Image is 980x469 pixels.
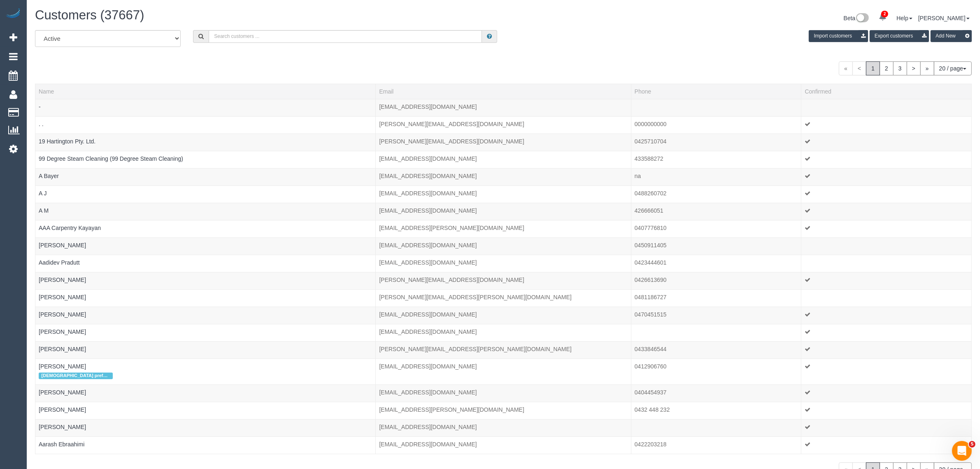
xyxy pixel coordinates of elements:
div: Tags [39,431,372,433]
td: Name [35,151,376,168]
td: Email [376,341,631,359]
img: New interface [855,13,869,24]
a: Aarash Ebraahimi [39,441,84,448]
td: Phone [631,324,801,341]
td: Phone [631,116,801,134]
div: Tags [39,197,372,199]
a: [PERSON_NAME] [39,277,86,283]
td: Email [376,255,631,272]
td: Phone [631,168,801,185]
a: 3 [893,61,907,75]
td: Name [35,134,376,151]
td: Name [35,307,376,324]
td: Phone [631,134,801,151]
td: Name [35,203,376,220]
td: Name [35,341,376,359]
a: Help [896,15,912,21]
td: Email [376,237,631,255]
div: Tags [39,180,372,182]
div: Tags [39,267,372,269]
a: A Bayer [39,173,59,179]
td: Name [35,99,376,116]
td: Confirmed [801,436,972,454]
div: Tags [39,301,372,303]
div: Tags [39,319,372,321]
td: Phone [631,220,801,237]
a: [PERSON_NAME] [39,363,86,370]
div: Tags [39,353,372,355]
input: Search customers ... [209,30,482,43]
td: Name [35,185,376,203]
a: - [39,103,41,110]
span: < [852,61,866,75]
td: Phone [631,341,801,359]
td: Email [376,203,631,220]
td: Phone [631,436,801,454]
td: Confirmed [801,324,972,341]
td: Email [376,185,631,203]
td: Name [35,385,376,402]
button: Import customers [809,30,868,42]
td: Name [35,272,376,289]
a: » [920,61,934,75]
td: Phone [631,255,801,272]
td: Confirmed [801,99,972,116]
div: Tags [39,163,372,165]
span: 1 [866,61,880,75]
td: Confirmed [801,168,972,185]
span: 2 [881,11,888,17]
td: Confirmed [801,203,972,220]
td: Phone [631,402,801,419]
div: Tags [39,128,372,130]
img: Automaid Logo [5,8,21,20]
td: Email [376,289,631,307]
td: Name [35,402,376,419]
div: Tags [39,336,372,338]
td: Confirmed [801,116,972,134]
a: [PERSON_NAME] [39,424,86,430]
td: Phone [631,359,801,385]
td: Name [35,436,376,454]
th: Name [35,84,376,99]
td: Email [376,385,631,402]
th: Email [376,84,631,99]
nav: Pagination navigation [839,61,972,75]
td: Phone [631,272,801,289]
td: Confirmed [801,341,972,359]
td: Phone [631,151,801,168]
a: > [907,61,921,75]
div: Tags [39,249,372,251]
td: Name [35,255,376,272]
div: Tags [39,448,372,450]
div: Tags [39,371,372,381]
button: 20 / page [934,61,972,75]
td: Confirmed [801,385,972,402]
td: Email [376,168,631,185]
td: Name [35,324,376,341]
td: Phone [631,307,801,324]
td: Email [376,436,631,454]
td: Phone [631,385,801,402]
div: Tags [39,284,372,286]
td: Confirmed [801,255,972,272]
td: Email [376,402,631,419]
td: Confirmed [801,220,972,237]
a: [PERSON_NAME] [39,242,86,249]
a: 2 [875,8,891,26]
a: Aadidev Pradutt [39,259,80,266]
td: Name [35,289,376,307]
td: Phone [631,185,801,203]
td: Name [35,237,376,255]
td: Email [376,99,631,116]
td: Email [376,220,631,237]
td: Confirmed [801,237,972,255]
a: A J [39,190,47,197]
a: [PERSON_NAME] [918,15,970,21]
td: Email [376,359,631,385]
td: Confirmed [801,151,972,168]
div: Tags [39,215,372,217]
td: Name [35,419,376,436]
div: Tags [39,145,372,148]
a: 2 [880,61,894,75]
